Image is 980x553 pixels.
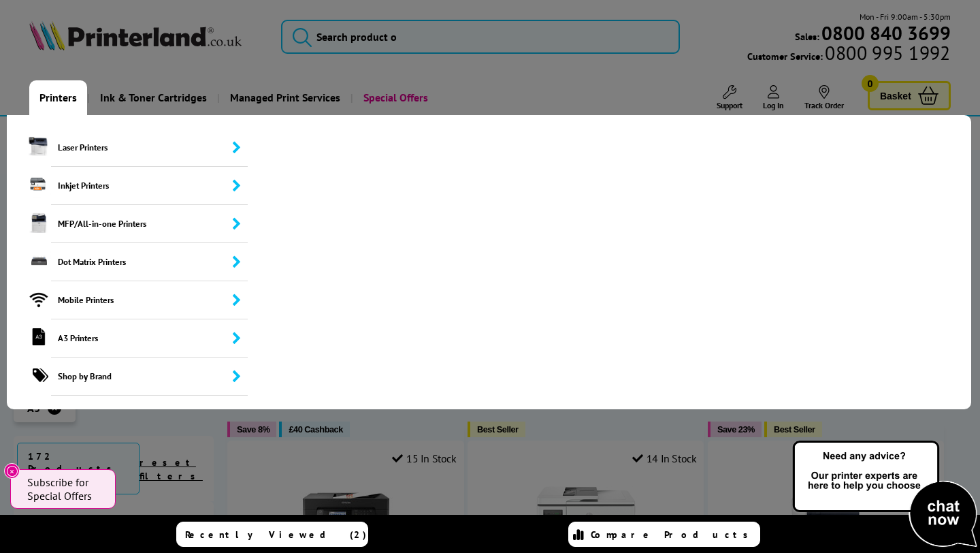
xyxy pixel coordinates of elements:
span: Recently Viewed (2) [185,528,367,541]
a: MFP/All-in-one Printers [7,205,248,243]
span: Dot Matrix Printers [51,243,248,281]
span: Subscribe for Special Offers [27,475,102,503]
a: Inkjet Printers [7,167,248,205]
span: Mobile Printers [51,281,248,319]
span: MFP/All-in-one Printers [51,205,248,243]
a: Mobile Printers [7,281,248,319]
button: Close [4,463,20,479]
a: A3 Printers [7,319,248,358]
span: Inkjet Printers [51,167,248,205]
a: Shop by Brand [7,358,248,396]
span: Shop by Brand [51,358,248,396]
span: Laser Printers [51,129,248,167]
a: Dot Matrix Printers [7,243,248,281]
a: Compare Products [568,522,760,547]
span: A3 Printers [51,319,248,358]
a: Laser Printers [7,129,248,167]
img: Open Live Chat window [789,439,980,550]
a: Printers [29,80,87,115]
span: Compare Products [591,528,755,541]
a: Recently Viewed (2) [176,522,368,547]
